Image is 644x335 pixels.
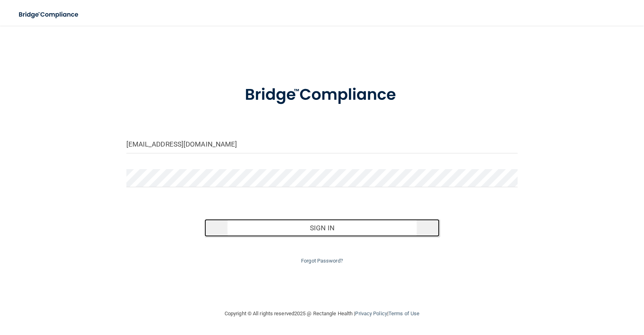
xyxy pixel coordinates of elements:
a: Forgot Password? [301,258,343,264]
img: bridge_compliance_login_screen.278c3ca4.svg [12,6,86,23]
a: Terms of Use [388,310,419,316]
a: Privacy Policy [355,310,387,316]
button: Sign In [204,219,440,237]
iframe: Drift Widget Chat Controller [505,278,634,310]
div: Copyright © All rights reserved 2025 @ Rectangle Health | | [175,301,469,327]
img: bridge_compliance_login_screen.278c3ca4.svg [228,74,416,116]
input: Email [126,135,518,153]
